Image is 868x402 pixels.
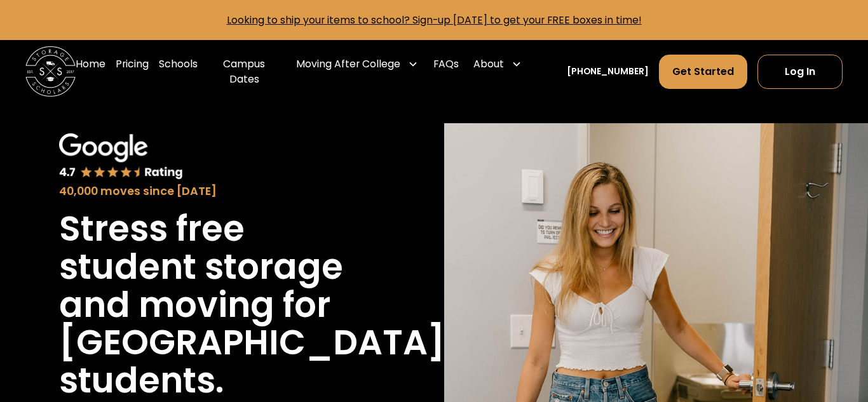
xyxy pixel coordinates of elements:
a: Schools [159,46,198,97]
img: Storage Scholars main logo [25,46,76,97]
a: Looking to ship your items to school? Sign-up [DATE] to get your FREE boxes in time! [227,13,642,27]
h1: [GEOGRAPHIC_DATA] [59,324,445,362]
h1: Stress free student storage and moving for [59,210,364,325]
a: Home [76,46,105,97]
div: 40,000 moves since [DATE] [59,183,364,200]
h1: students. [59,362,224,400]
img: Google 4.7 star rating [59,133,182,180]
a: [PHONE_NUMBER] [567,65,649,78]
a: FAQs [433,46,459,97]
div: Moving After College [291,46,423,81]
div: Moving After College [296,57,400,72]
a: Campus Dates [207,46,281,97]
div: About [468,46,527,81]
div: About [473,57,504,72]
a: Log In [757,55,843,88]
a: Get Started [659,55,747,88]
a: Pricing [116,46,149,97]
a: home [25,46,76,97]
